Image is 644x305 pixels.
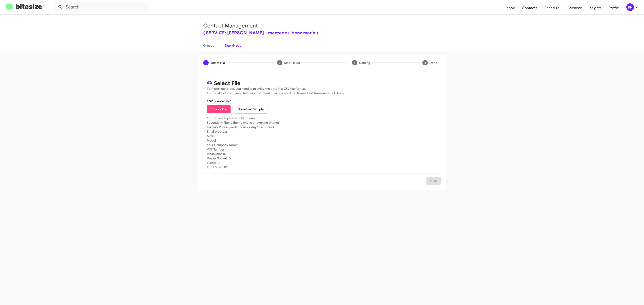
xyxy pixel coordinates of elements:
span: Download Sample [238,105,264,113]
a: New Group [220,40,247,51]
div: ( SERVICE: [PERSON_NAME] - mercedes-benz marin ) [203,31,441,35]
a: Profile [605,2,623,15]
mat-card-title: Select File [207,80,437,86]
a: Contact Management [203,22,258,29]
button: Next [426,177,441,185]
input: Search [54,2,148,13]
a: Schedule [541,2,563,15]
span: Next [430,177,437,185]
a: Insights [585,2,605,15]
mat-card-subtitle: You can add optional columns like: Secondary Phone (home phone or evening phone) Tertiary Phone (... [207,116,437,169]
div: BR [626,3,634,11]
span: Choose File [210,105,227,113]
a: Contacts [518,2,541,15]
a: Inbox [502,2,518,15]
mat-card-subtitle: To import contacts, you need to provide the data in a CSV file format. You must include column he... [207,86,437,95]
button: BR [623,3,639,11]
label: CSV Source File * [207,99,231,103]
button: Download Sample [234,105,267,113]
a: Groups [198,40,220,51]
button: Choose File [207,105,231,113]
a: Calendar [563,2,585,15]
